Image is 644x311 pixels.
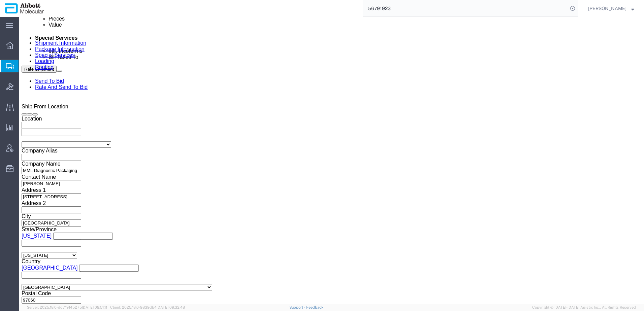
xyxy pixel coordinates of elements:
[5,3,44,13] img: logo
[289,305,306,309] a: Support
[363,0,568,16] input: Search for shipment number, reference number
[27,305,107,309] span: Server: 2025.18.0-dd719145275
[306,305,323,309] a: Feedback
[588,4,635,12] button: [PERSON_NAME]
[532,305,636,310] span: Copyright © [DATE]-[DATE] Agistix Inc., All Rights Reserved
[588,5,626,12] span: Jarrod Kec
[19,17,644,304] iframe: FS Legacy Container
[82,305,107,309] span: [DATE] 09:51:11
[110,305,185,309] span: Client: 2025.18.0-9839db4
[157,305,185,309] span: [DATE] 09:32:48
